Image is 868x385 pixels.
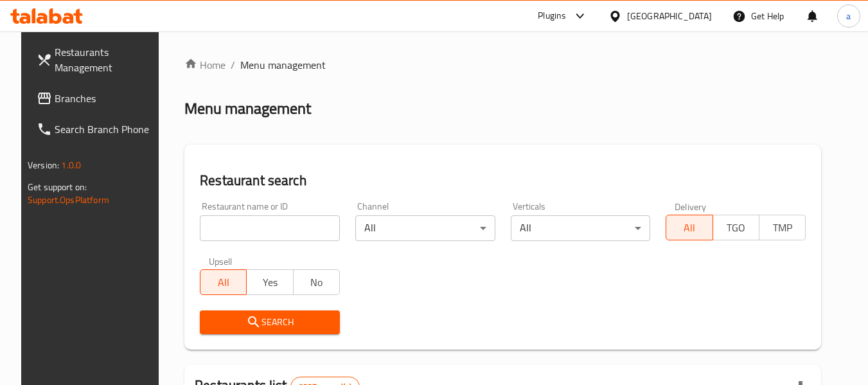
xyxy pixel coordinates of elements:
[511,215,651,241] div: All
[184,57,226,73] a: Home
[55,44,156,75] span: Restaurants Management
[200,171,806,190] h2: Restaurant search
[299,273,335,292] span: No
[200,269,247,295] button: All
[666,215,713,240] button: All
[765,219,801,237] span: TMP
[538,8,566,24] div: Plugins
[28,192,109,208] a: Support.OpsPlatform
[355,215,495,241] div: All
[184,98,311,119] h2: Menu management
[293,269,340,295] button: No
[26,37,166,83] a: Restaurants Management
[55,91,156,106] span: Branches
[210,314,330,330] span: Search
[28,179,87,195] span: Get support on:
[200,215,340,241] input: Search for restaurant name or ID..
[252,273,288,292] span: Yes
[713,215,759,240] button: TGO
[26,83,166,114] a: Branches
[231,57,235,73] li: /
[26,114,166,145] a: Search Branch Phone
[846,9,851,23] span: a
[759,215,806,240] button: TMP
[206,273,242,292] span: All
[675,202,707,211] label: Delivery
[718,219,754,237] span: TGO
[240,57,326,73] span: Menu management
[184,57,821,73] nav: breadcrumb
[200,310,340,334] button: Search
[671,219,707,237] span: All
[61,157,81,174] span: 1.0.0
[627,9,712,23] div: [GEOGRAPHIC_DATA]
[246,269,293,295] button: Yes
[209,256,233,265] label: Upsell
[55,121,156,137] span: Search Branch Phone
[28,157,59,174] span: Version:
